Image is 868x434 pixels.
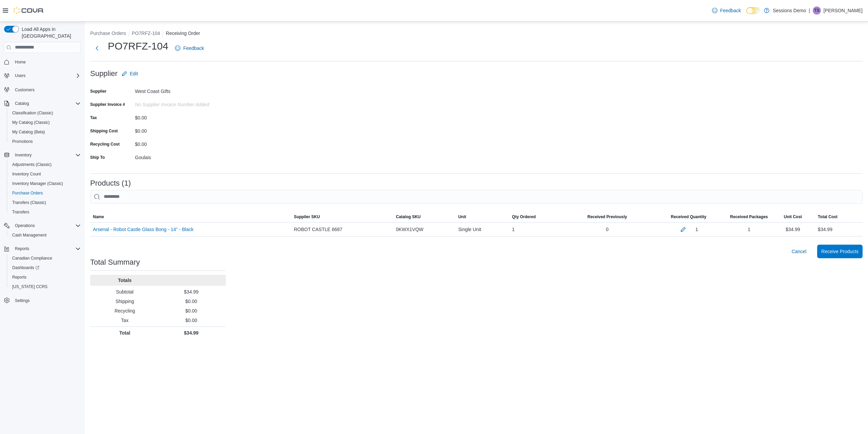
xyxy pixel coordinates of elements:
a: Reports [9,273,29,281]
p: Totals [93,277,157,284]
p: $34.99 [159,288,223,295]
span: Customers [12,85,81,94]
span: Reports [9,273,81,281]
button: Receiving Order [166,31,200,36]
a: Settings [12,297,32,305]
span: Canadian Compliance [9,254,81,262]
span: Transfers (Classic) [12,200,46,205]
button: Operations [1,221,83,230]
button: Inventory [1,150,83,160]
span: Users [15,73,25,78]
input: Dark Mode [746,7,761,14]
button: Reports [12,245,32,253]
button: My Catalog (Classic) [7,118,83,127]
p: $0.00 [159,307,223,314]
span: Dashboards [12,265,39,270]
button: My Catalog (Beta) [7,127,83,137]
span: Inventory [12,151,81,159]
span: Dashboards [9,264,81,272]
span: Transfers [12,209,29,215]
label: Supplier Invoice # [90,102,125,107]
p: $34.99 [159,329,223,336]
button: Name [90,211,291,222]
a: Customers [12,86,37,94]
span: Inventory Manager (Classic) [9,180,81,188]
span: Feedback [183,45,204,52]
span: ROBOT CASTLE 6687 [294,225,342,233]
span: Classification (Classic) [9,109,81,117]
span: Received Previously [587,214,627,220]
div: $0.00 [135,139,226,147]
button: Promotions [7,137,83,146]
span: Adjustments (Classic) [9,161,81,169]
button: Inventory Manager (Classic) [7,179,83,188]
span: Load All Apps in [GEOGRAPHIC_DATA] [19,26,81,39]
span: Inventory Manager (Classic) [12,181,63,186]
span: Qty Ordered [512,214,536,220]
span: Inventory [15,152,32,158]
span: My Catalog (Beta) [9,128,81,136]
a: Transfers (Classic) [9,199,49,207]
label: Tax [90,115,97,120]
nav: An example of EuiBreadcrumbs [90,30,863,38]
a: Transfers [9,208,32,216]
button: PO7RFZ-104 [132,31,160,36]
a: My Catalog (Beta) [9,128,48,136]
div: Goulais [135,152,226,160]
p: Shipping [93,298,157,305]
button: Reports [1,244,83,253]
div: West Coast Gifts [135,86,226,94]
a: Purchase Orders [9,189,46,197]
a: Feedback [172,41,206,55]
button: Users [1,71,83,80]
button: Supplier SKU [291,211,393,222]
div: Single Unit [455,223,509,236]
span: Canadian Compliance [12,256,52,261]
button: Operations [12,222,38,230]
button: Cash Management [7,230,83,240]
span: Transfers (Classic) [9,199,81,207]
span: Purchase Orders [12,190,43,196]
p: Sessions Demo [773,6,806,15]
span: Catalog SKU [396,214,421,220]
span: Users [12,72,81,80]
span: Edit [130,70,138,77]
span: Customers [15,87,35,93]
button: Reports [7,272,83,282]
button: Users [12,72,28,80]
button: Catalog [12,99,32,108]
h3: Supplier [90,70,118,78]
span: Receive Products [821,248,859,255]
div: $0.00 [135,126,226,134]
button: Purchase Orders [7,188,83,198]
input: This is a search bar. After typing your query, hit enter to filter the results lower in the page. [90,190,863,204]
span: Home [12,58,81,66]
a: Dashboards [7,263,83,272]
div: 1 [727,223,770,236]
a: [US_STATE] CCRS [9,283,50,291]
div: $0.00 [135,112,226,120]
span: Received Packages [730,214,768,220]
button: Catalog SKU [393,211,456,222]
span: Operations [15,223,35,228]
span: My Catalog (Classic) [12,120,50,125]
span: My Catalog (Beta) [12,129,45,135]
span: Supplier SKU [294,214,320,220]
span: Promotions [12,139,33,144]
button: Adjustments (Classic) [7,160,83,169]
button: Customers [1,84,83,94]
span: Name [93,214,104,220]
span: Purchase Orders [9,189,81,197]
button: Settings [1,296,83,305]
div: Taylor Sedore [813,6,821,15]
button: Inventory Count [7,169,83,179]
p: Subtotal [93,288,157,295]
button: [US_STATE] CCRS [7,282,83,291]
span: Cash Management [12,232,46,238]
a: My Catalog (Classic) [9,118,53,127]
span: Catalog [15,101,29,106]
span: Settings [15,298,29,303]
label: Recycling Cost [90,141,120,147]
span: Settings [12,296,81,305]
span: Reports [12,245,81,253]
